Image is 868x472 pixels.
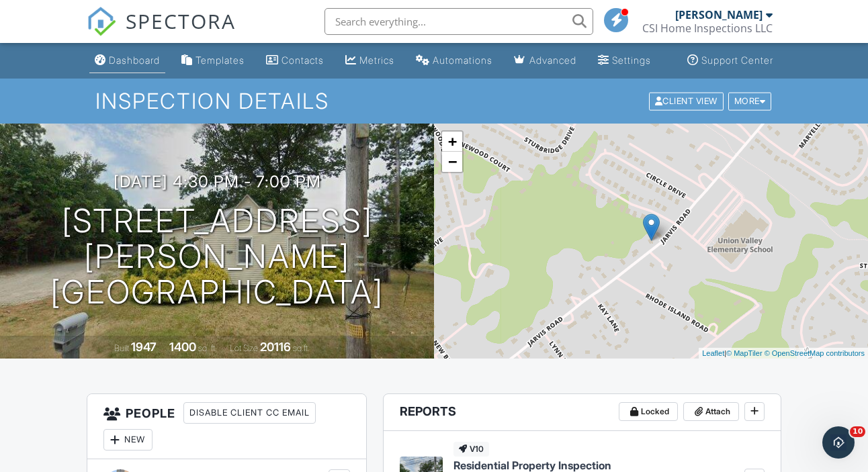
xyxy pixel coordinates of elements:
[230,343,258,353] span: Lot Size
[822,426,855,459] iframe: Intercom live chat
[196,54,245,66] div: Templates
[87,18,236,46] a: SPECTORA
[699,348,868,359] div: |
[103,429,153,451] div: New
[648,95,727,105] a: Client View
[183,402,316,424] div: Disable Client CC Email
[509,48,582,73] a: Advanced
[21,203,413,310] h1: [STREET_ADDRESS][PERSON_NAME] [GEOGRAPHIC_DATA]
[701,54,773,66] div: Support Center
[169,340,196,354] div: 1400
[340,48,400,73] a: Metrics
[728,92,772,110] div: More
[442,132,462,152] a: Zoom in
[593,48,656,73] a: Settings
[126,7,236,35] span: SPECTORA
[359,54,394,66] div: Metrics
[529,54,576,66] div: Advanced
[87,394,366,459] h3: People
[642,21,773,35] div: CSI Home Inspections LLC
[109,54,160,66] div: Dashboard
[131,340,157,354] div: 1947
[850,426,865,437] span: 10
[87,7,116,36] img: The Best Home Inspection Software - Spectora
[198,343,217,353] span: sq. ft.
[675,8,763,21] div: [PERSON_NAME]
[726,349,763,357] a: © MapTiler
[260,340,291,354] div: 20116
[176,48,250,73] a: Templates
[410,48,498,73] a: Automations (Basic)
[95,89,773,113] h1: Inspection Details
[281,54,324,66] div: Contacts
[114,173,321,191] h3: [DATE] 4:30 pm - 7:00 pm
[682,48,779,73] a: Support Center
[612,54,651,66] div: Settings
[114,343,129,353] span: Built
[442,152,462,172] a: Zoom out
[89,48,165,73] a: Dashboard
[433,54,492,66] div: Automations
[261,48,329,73] a: Contacts
[765,349,865,357] a: © OpenStreetMap contributors
[649,92,724,110] div: Client View
[702,349,724,357] a: Leaflet
[324,8,593,35] input: Search everything...
[293,343,310,353] span: sq.ft.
